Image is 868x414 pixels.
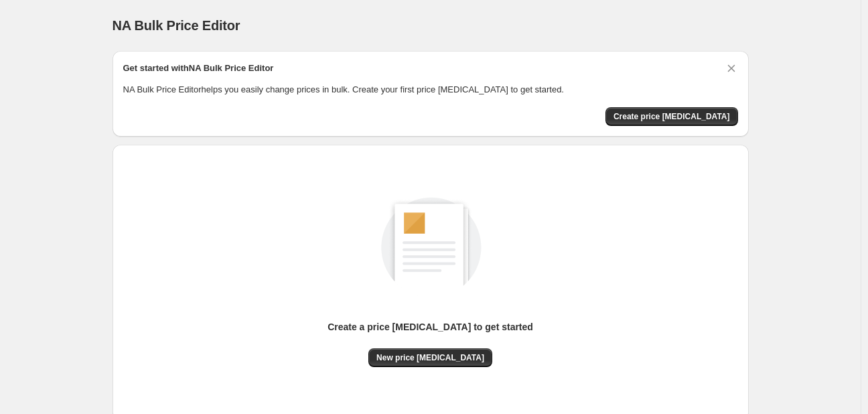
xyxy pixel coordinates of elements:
[376,352,484,363] span: New price [MEDICAL_DATA]
[605,107,738,126] button: Create price change job
[613,111,730,122] span: Create price [MEDICAL_DATA]
[123,83,738,96] p: NA Bulk Price Editor helps you easily change prices in bulk. Create your first price [MEDICAL_DAT...
[368,348,492,367] button: New price [MEDICAL_DATA]
[123,62,274,75] h2: Get started with NA Bulk Price Editor
[725,62,738,75] button: Dismiss card
[113,18,240,33] span: NA Bulk Price Editor
[328,320,533,334] p: Create a price [MEDICAL_DATA] to get started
